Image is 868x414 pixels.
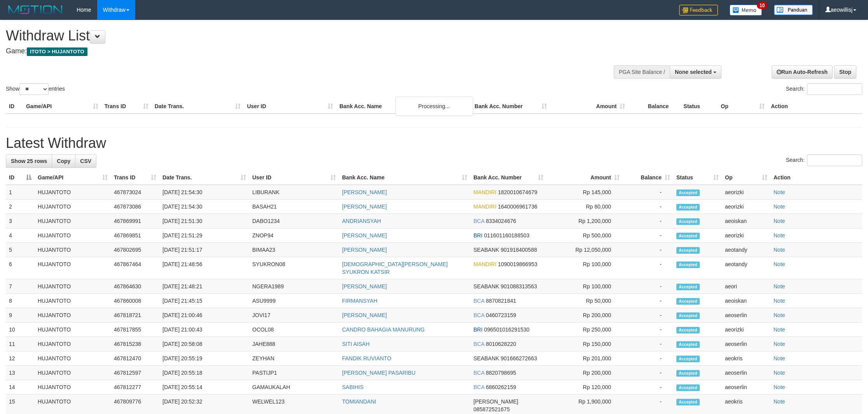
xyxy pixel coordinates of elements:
td: aeoserlin [722,337,770,351]
td: - [623,308,673,323]
a: [PERSON_NAME] [342,312,387,318]
td: - [623,366,673,380]
td: aeoserlin [722,380,770,395]
img: Feedback.jpg [679,5,718,16]
input: Search: [807,83,862,95]
td: 467802695 [111,243,159,257]
a: [PERSON_NAME] [342,203,387,210]
a: SABIHIS [342,384,363,390]
td: Rp 12,050,000 [547,243,623,257]
span: Show 25 rows [11,158,47,164]
span: Copy [57,158,70,164]
td: [DATE] 20:55:18 [159,366,249,380]
td: HUJANTOTO [35,308,111,323]
td: HUJANTOTO [35,323,111,337]
span: Accepted [676,370,700,377]
td: BASAH21 [249,200,339,214]
a: Note [774,312,785,318]
a: TOMIANDANI [342,398,376,405]
span: Copy 8334024676 to clipboard [486,218,516,224]
td: [DATE] 21:00:43 [159,323,249,337]
span: BCA [473,312,484,318]
img: panduan.png [774,5,813,15]
td: 467873086 [111,200,159,214]
a: Copy [52,154,75,168]
a: FANDIK RUVIANTO [342,355,391,361]
td: 467873024 [111,185,159,200]
a: Show 25 rows [6,154,52,168]
td: Rp 200,000 [547,366,623,380]
a: Note [774,261,785,267]
a: Note [774,298,785,304]
span: Copy 1090019866953 to clipboard [498,261,537,267]
a: FIRMANSYAH [342,298,377,304]
td: HUJANTOTO [35,214,111,228]
td: 467869851 [111,228,159,243]
td: Rp 1,200,000 [547,214,623,228]
span: Accepted [676,327,700,333]
td: HUJANTOTO [35,200,111,214]
td: HUJANTOTO [35,294,111,308]
td: [DATE] 21:48:56 [159,257,249,279]
td: - [623,380,673,395]
th: Op: activate to sort column ascending [722,170,770,185]
td: 9 [6,308,35,323]
td: HUJANTOTO [35,257,111,279]
span: None selected [675,69,712,75]
span: Copy 6860262159 to clipboard [486,384,516,390]
a: Note [774,341,785,347]
span: [PERSON_NAME] [473,398,518,405]
td: Rp 100,000 [547,279,623,294]
td: 11 [6,337,35,351]
span: Accepted [676,341,700,348]
td: [DATE] 21:00:46 [159,308,249,323]
span: Copy 901666272663 to clipboard [501,355,537,361]
th: User ID [244,99,336,114]
td: aeorizki [722,185,770,200]
td: 467864630 [111,279,159,294]
td: [DATE] 21:54:30 [159,185,249,200]
td: [DATE] 20:55:14 [159,380,249,395]
td: Rp 200,000 [547,308,623,323]
th: Game/API: activate to sort column ascending [35,170,111,185]
td: 3 [6,214,35,228]
td: aeotandy [722,257,770,279]
td: 4 [6,228,35,243]
a: Note [774,203,785,210]
a: Stop [834,65,856,79]
td: HUJANTOTO [35,366,111,380]
td: 467812470 [111,351,159,366]
a: Note [774,232,785,239]
td: ZEYHAN [249,351,339,366]
label: Search: [786,83,862,95]
span: BCA [473,218,484,224]
td: 14 [6,380,35,395]
td: Rp 145,000 [547,185,623,200]
td: [DATE] 20:58:08 [159,337,249,351]
td: - [623,323,673,337]
span: 10 [757,2,767,9]
a: Note [774,283,785,289]
div: Processing... [395,96,473,116]
td: JAHE888 [249,337,339,351]
th: Bank Acc. Number [472,99,550,114]
span: BRI [473,326,482,333]
td: 467815238 [111,337,159,351]
td: [DATE] 21:51:17 [159,243,249,257]
td: HUJANTOTO [35,185,111,200]
td: Rp 50,000 [547,294,623,308]
span: MANDIRI [473,203,496,210]
td: aeoiskan [722,214,770,228]
h4: Game: [6,47,571,55]
span: Copy 0460723159 to clipboard [486,312,516,318]
th: Op [718,99,768,114]
td: 5 [6,243,35,257]
span: BCA [473,370,484,376]
a: CSV [75,154,96,168]
span: Copy 011601160188503 to clipboard [484,232,529,239]
td: - [623,351,673,366]
th: Date Trans.: activate to sort column ascending [159,170,249,185]
td: 467869991 [111,214,159,228]
td: DABO1234 [249,214,339,228]
span: Accepted [676,261,700,268]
